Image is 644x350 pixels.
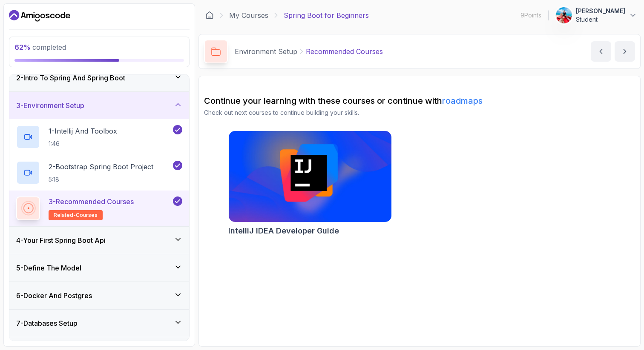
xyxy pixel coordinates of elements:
[204,95,635,107] h2: Continue your learning with these courses or continue with
[576,15,625,24] p: Student
[14,43,31,51] span: 62 %
[615,41,635,62] button: next content
[205,11,214,20] a: Dashboard
[229,10,268,20] a: My Courses
[555,7,637,24] button: user profile image[PERSON_NAME]Student
[54,212,98,219] span: related-courses
[16,263,81,273] h3: 5 - Define The Model
[9,227,189,254] button: 4-Your First Spring Boot Api
[576,7,625,15] p: [PERSON_NAME]
[49,196,134,207] p: 3 - Recommended Courses
[16,73,125,83] h3: 2 - Intro To Spring And Spring Boot
[16,161,182,185] button: 2-Bootstrap Spring Boot Project5:18
[16,196,182,220] button: 3-Recommended Coursesrelated-courses
[9,282,189,309] button: 6-Docker And Postgres
[235,46,297,57] p: Environment Setup
[306,46,383,57] p: Recommended Courses
[9,310,189,337] button: 7-Databases Setup
[284,10,369,20] p: Spring Boot for Beginners
[9,92,189,119] button: 3-Environment Setup
[49,139,117,148] p: 1:46
[49,162,153,172] p: 2 - Bootstrap Spring Boot Project
[16,125,182,149] button: 1-Intellij And Toolbox1:46
[16,318,78,328] h3: 7 - Databases Setup
[520,11,541,20] p: 9 Points
[49,126,117,136] p: 1 - Intellij And Toolbox
[9,64,189,91] button: 2-Intro To Spring And Spring Boot
[591,41,611,62] button: previous content
[442,96,483,106] a: roadmaps
[9,254,189,282] button: 5-Define The Model
[16,235,106,245] h3: 4 - Your First Spring Boot Api
[556,7,572,23] img: user profile image
[224,129,395,225] img: IntelliJ IDEA Developer Guide card
[204,108,635,117] p: Check out next courses to continue building your skills.
[16,100,84,111] h3: 3 - Environment Setup
[49,175,153,184] p: 5:18
[228,225,339,237] h2: IntelliJ IDEA Developer Guide
[16,290,92,301] h3: 6 - Docker And Postgres
[9,9,70,23] a: Dashboard
[228,131,392,237] a: IntelliJ IDEA Developer Guide cardIntelliJ IDEA Developer Guide
[14,43,66,51] span: completed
